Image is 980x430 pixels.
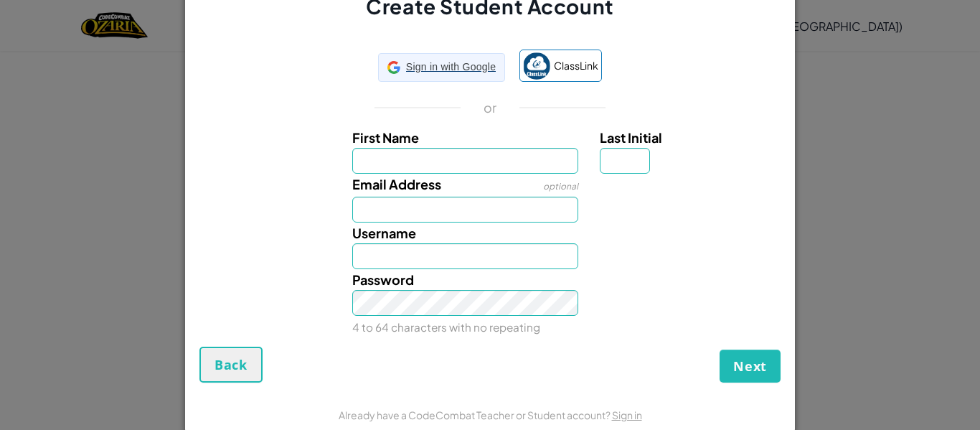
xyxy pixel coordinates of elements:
[720,350,781,383] button: Next
[339,408,612,421] span: Already have a CodeCombat Teacher or Student account?
[554,55,598,76] span: ClassLink
[612,408,642,421] a: Sign in
[352,129,419,146] span: First Name
[733,357,767,375] span: Next
[378,53,505,82] div: Sign in with Google
[484,99,497,116] p: or
[352,225,416,241] span: Username
[352,176,441,192] span: Email Address
[543,181,578,192] span: optional
[600,129,662,146] span: Last Initial
[352,271,414,288] span: Password
[352,320,540,334] small: 4 to 64 characters with no repeating
[215,356,248,373] span: Back
[406,57,496,78] span: Sign in with Google
[523,52,550,80] img: classlink-logo-small.png
[199,347,263,383] button: Back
